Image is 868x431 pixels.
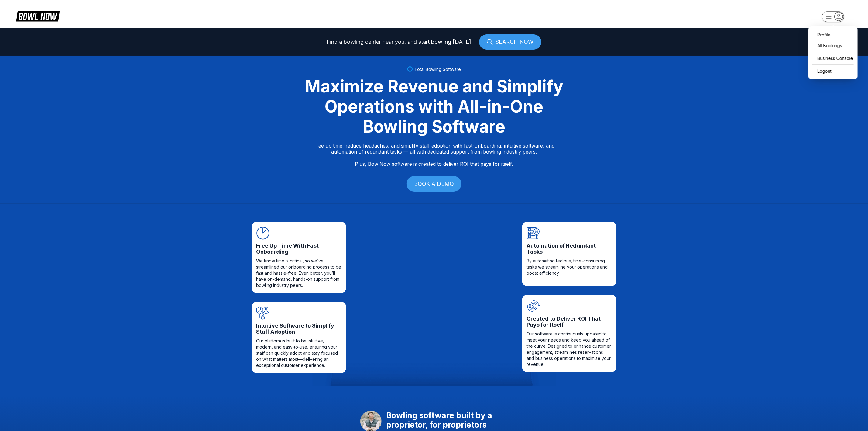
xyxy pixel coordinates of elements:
span: Free Up Time With Fast Onboarding [256,243,341,255]
span: Intuitive Software to Simplify Staff Adoption [256,323,341,335]
span: Automation of Redundant Tasks [527,243,612,255]
a: SEARCH NOW [479,34,541,50]
span: Our platform is built to be intuitive, modern, and easy-to-use, ensuring your staff can quickly a... [256,338,341,368]
span: By automating tedious, time-consuming tasks we streamline your operations and boost efficiency. [527,258,612,276]
img: iPad frame [364,213,504,386]
span: Created to Deliver ROI That Pays for Itself [527,316,612,328]
span: Our software is continuously updated to meet your needs and keep you ahead of the curve. Designed... [527,331,612,367]
button: Logout [811,66,833,76]
a: BOOK A DEMO [407,176,461,192]
span: We know time is critical, so we’ve streamlined our onboarding process to be fast and hassle-free.... [256,258,341,288]
a: Profile [811,30,855,40]
img: Content image [373,222,495,386]
a: All Bookings [811,40,855,51]
span: Total Bowling Software [414,67,461,72]
a: Business Console [811,53,855,64]
p: Free up time, reduce headaches, and simplify staff adoption with fast-onboarding, intuitive softw... [314,143,555,167]
span: Find a bowling center near you, and start bowling [DATE] [327,39,472,45]
div: Maximize Revenue and Simplify Operations with All-in-One Bowling Software [297,76,571,137]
